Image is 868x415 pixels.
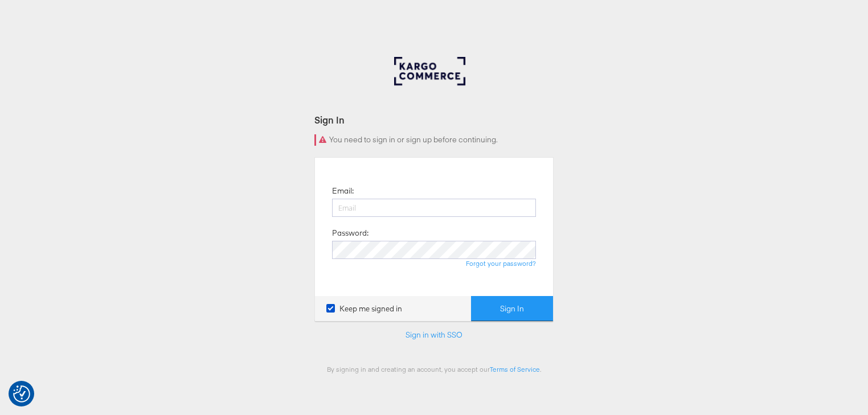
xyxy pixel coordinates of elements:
[332,228,369,239] label: Password:
[466,259,536,268] a: Forgot your password?
[13,385,30,402] img: Revisit consent button
[471,296,553,322] button: Sign In
[314,134,554,146] div: You need to sign in or sign up before continuing.
[326,303,402,314] label: Keep me signed in
[490,365,540,373] a: Terms of Service
[332,186,354,196] label: Email:
[314,113,554,126] div: Sign In
[314,365,554,373] div: By signing in and creating an account, you accept our .
[332,199,536,217] input: Email
[13,385,30,402] button: Consent Preferences
[406,330,462,340] a: Sign in with SSO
